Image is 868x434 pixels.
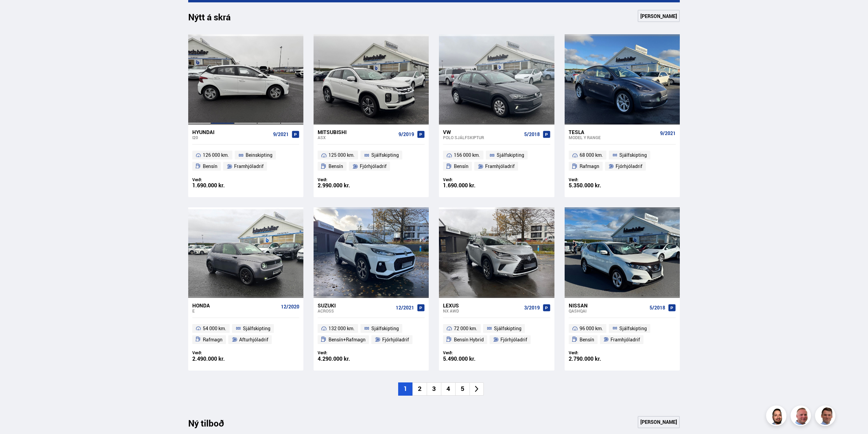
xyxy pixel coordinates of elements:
[318,135,396,140] div: ASX
[454,324,477,333] span: 72 000 km.
[497,151,524,159] span: Sjálfskipting
[439,298,554,371] a: Lexus NX AWD 3/2019 72 000 km. Sjálfskipting Bensín Hybrid Fjórhjóladrif Verð: 5.490.000 kr.
[188,125,303,197] a: Hyundai i20 9/2021 126 000 km. Beinskipting Bensín Framhjóladrif Verð: 1.690.000 kr.
[192,302,278,308] div: Honda
[616,162,642,170] span: Fjórhjóladrif
[569,356,622,362] div: 2.790.000 kr.
[318,129,396,135] div: Mitsubishi
[619,324,647,333] span: Sjálfskipting
[524,305,540,310] span: 3/2019
[192,308,278,313] div: E
[524,132,540,137] span: 5/2018
[192,350,246,355] div: Verð:
[203,151,229,159] span: 126 000 km.
[610,336,640,344] span: Framhjóladrif
[443,308,521,313] div: NX AWD
[792,407,812,427] img: siFngHWaQ9KaOqBr.png
[443,129,521,135] div: VW
[638,10,680,22] a: [PERSON_NAME]
[329,324,355,333] span: 132 000 km.
[281,304,299,309] span: 12/2020
[443,135,521,140] div: Polo SJÁLFSKIPTUR
[619,151,647,159] span: Sjálfskipting
[767,407,787,427] img: nhp88E3Fdnt1Opn2.png
[318,177,371,182] div: Verð:
[318,183,371,188] div: 2.990.000 kr.
[412,382,427,396] li: 2
[314,298,429,371] a: Suzuki Across 12/2021 132 000 km. Sjálfskipting Bensín+Rafmagn Fjórhjóladrif Verð: 4.290.000 kr.
[329,336,366,344] span: Bensín+Rafmagn
[314,125,429,197] a: Mitsubishi ASX 9/2019 125 000 km. Sjálfskipting Bensín Fjórhjóladrif Verð: 2.990.000 kr.
[580,336,594,344] span: Bensín
[443,350,497,355] div: Verð:
[203,324,226,333] span: 54 000 km.
[192,129,270,135] div: Hyundai
[455,382,470,396] li: 5
[569,302,647,308] div: Nissan
[188,418,236,432] div: Ný tilboð
[192,135,270,140] div: i20
[188,12,243,26] h1: Nýtt á skrá
[454,336,484,344] span: Bensín Hybrid
[569,177,622,182] div: Verð:
[816,407,836,427] img: FbJEzSuNWCJXmdc-.webp
[569,129,657,135] div: Tesla
[441,382,455,396] li: 4
[329,151,355,159] span: 125 000 km.
[203,162,217,170] span: Bensín
[398,132,414,137] span: 9/2019
[192,183,246,188] div: 1.690.000 kr.
[660,131,676,136] span: 9/2021
[318,308,393,313] div: Across
[454,151,480,159] span: 156 000 km.
[188,298,303,371] a: Honda E 12/2020 54 000 km. Sjálfskipting Rafmagn Afturhjóladrif Verð: 2.490.000 kr.
[443,356,497,362] div: 5.490.000 kr.
[5,3,26,23] button: Opna LiveChat spjallviðmót
[454,162,468,170] span: Bensín
[580,162,599,170] span: Rafmagn
[398,382,412,396] li: 1
[443,177,497,182] div: Verð:
[243,324,270,333] span: Sjálfskipting
[485,162,515,170] span: Framhjóladrif
[569,308,647,313] div: Qashqai
[439,125,554,197] a: VW Polo SJÁLFSKIPTUR 5/2018 156 000 km. Sjálfskipting Bensín Framhjóladrif Verð: 1.690.000 kr.
[318,350,371,355] div: Verð:
[396,305,414,310] span: 12/2021
[192,356,246,362] div: 2.490.000 kr.
[569,183,622,188] div: 5.350.000 kr.
[234,162,264,170] span: Framhjóladrif
[494,324,521,333] span: Sjálfskipting
[443,302,521,308] div: Lexus
[273,132,289,137] span: 9/2021
[427,382,441,396] li: 3
[638,416,680,428] a: [PERSON_NAME]
[580,151,603,159] span: 68 000 km.
[382,336,409,344] span: Fjórhjóladrif
[569,135,657,140] div: Model Y RANGE
[580,324,603,333] span: 96 000 km.
[329,162,343,170] span: Bensín
[565,298,680,371] a: Nissan Qashqai 5/2018 96 000 km. Sjálfskipting Bensín Framhjóladrif Verð: 2.790.000 kr.
[318,302,393,308] div: Suzuki
[360,162,387,170] span: Fjórhjóladrif
[650,305,665,310] span: 5/2018
[371,151,399,159] span: Sjálfskipting
[569,350,622,355] div: Verð:
[565,125,680,197] a: Tesla Model Y RANGE 9/2021 68 000 km. Sjálfskipting Rafmagn Fjórhjóladrif Verð: 5.350.000 kr.
[246,151,272,159] span: Beinskipting
[443,183,497,188] div: 1.690.000 kr.
[318,356,371,362] div: 4.290.000 kr.
[371,324,399,333] span: Sjálfskipting
[239,336,268,344] span: Afturhjóladrif
[192,177,246,182] div: Verð:
[500,336,527,344] span: Fjórhjóladrif
[203,336,223,344] span: Rafmagn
